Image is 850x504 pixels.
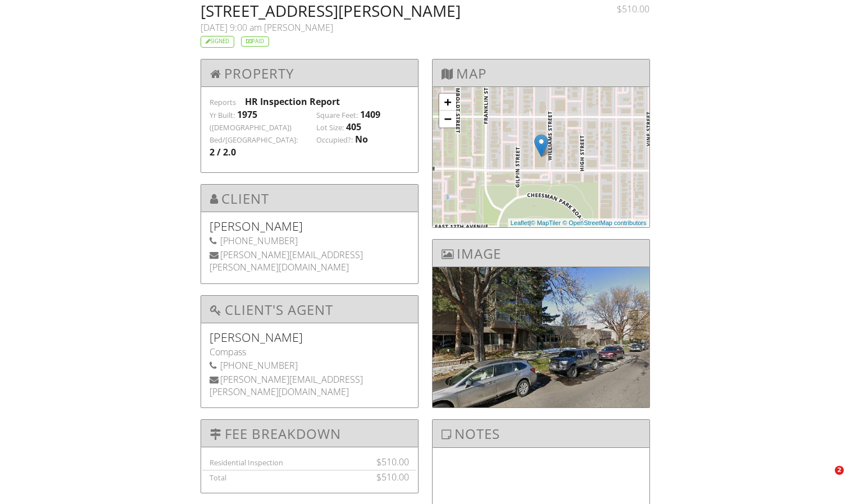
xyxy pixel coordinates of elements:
label: Occupied?: [316,135,353,145]
div: 405 [346,121,361,133]
div: $510.00 [352,456,410,468]
div: $510.00 [352,471,410,483]
div: No [355,133,368,145]
span: 2 [835,466,844,475]
label: Lot Size: [316,123,344,133]
div: Paid [241,36,269,47]
span: [DATE] 9:00 am [201,21,262,34]
span: [PERSON_NAME] [264,21,333,34]
div: | [508,218,649,228]
h3: Client [201,185,418,212]
h2: [STREET_ADDRESS][PERSON_NAME] [201,3,573,19]
label: Total [210,473,226,483]
label: Reports [210,97,236,107]
div: Compass [210,346,410,358]
div: 2 / 2.0 [210,146,236,158]
a: Zoom in [439,94,456,111]
label: Square Feet: [316,111,358,121]
div: HR Inspection Report [245,95,410,108]
a: Zoom out [439,111,456,127]
h3: Map [433,59,649,87]
h3: Client's Agent [201,296,418,323]
div: [PERSON_NAME][EMAIL_ADDRESS][PERSON_NAME][DOMAIN_NAME] [210,373,410,398]
label: ([DEMOGRAPHIC_DATA]) [210,123,292,133]
h3: Property [201,59,418,87]
h3: Notes [433,420,649,447]
div: 1409 [360,108,380,121]
div: [PHONE_NUMBER] [210,235,410,247]
h3: Fee Breakdown [201,420,418,447]
label: Bed/[GEOGRAPHIC_DATA]: [210,135,298,145]
a: © OpenStreetMap contributors [562,219,646,226]
label: Yr Built: [210,111,235,121]
h5: [PERSON_NAME] [210,221,410,232]
label: Residential Inspection [210,457,283,468]
a: Leaflet [511,219,529,226]
div: [PHONE_NUMBER] [210,359,410,372]
div: [PERSON_NAME][EMAIL_ADDRESS][PERSON_NAME][DOMAIN_NAME] [210,249,410,274]
div: 1975 [237,108,257,121]
div: Signed [201,36,234,48]
div: $510.00 [586,3,649,15]
a: © MapTiler [531,219,561,226]
iframe: Intercom live chat [812,466,839,493]
h3: Image [433,240,649,267]
h5: [PERSON_NAME] [210,332,410,343]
